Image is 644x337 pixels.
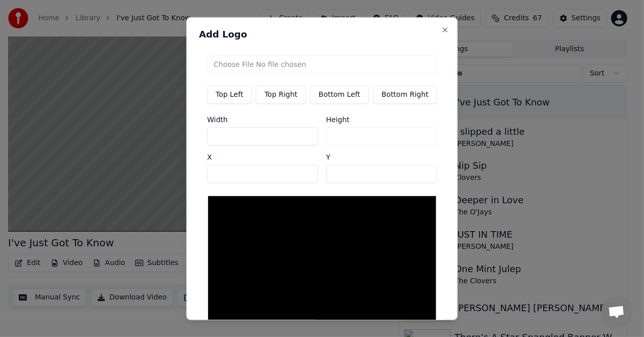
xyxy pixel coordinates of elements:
button: Top Left [207,85,252,103]
button: Top Right [256,85,306,103]
h2: Add Logo [199,29,445,39]
button: Bottom Right [373,85,437,103]
button: Bottom Left [310,85,369,103]
label: Width [207,116,318,123]
label: Height [326,116,437,123]
label: X [207,153,318,160]
label: Y [326,153,437,160]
